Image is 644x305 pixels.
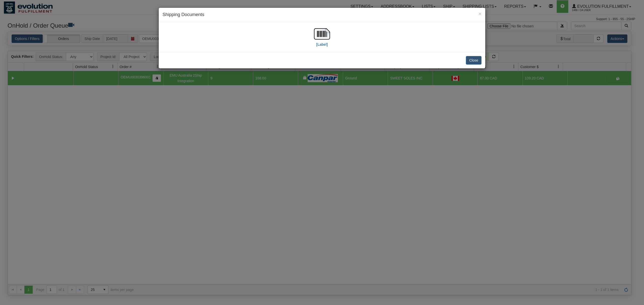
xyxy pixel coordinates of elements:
[478,11,481,16] button: Close
[314,31,330,46] a: [Label]
[478,11,481,17] span: ×
[632,127,643,178] iframe: chat widget
[316,42,328,47] label: [Label]
[163,12,481,18] h4: Shipping Documents
[314,26,330,42] img: barcode.jpg
[466,56,481,65] button: Close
